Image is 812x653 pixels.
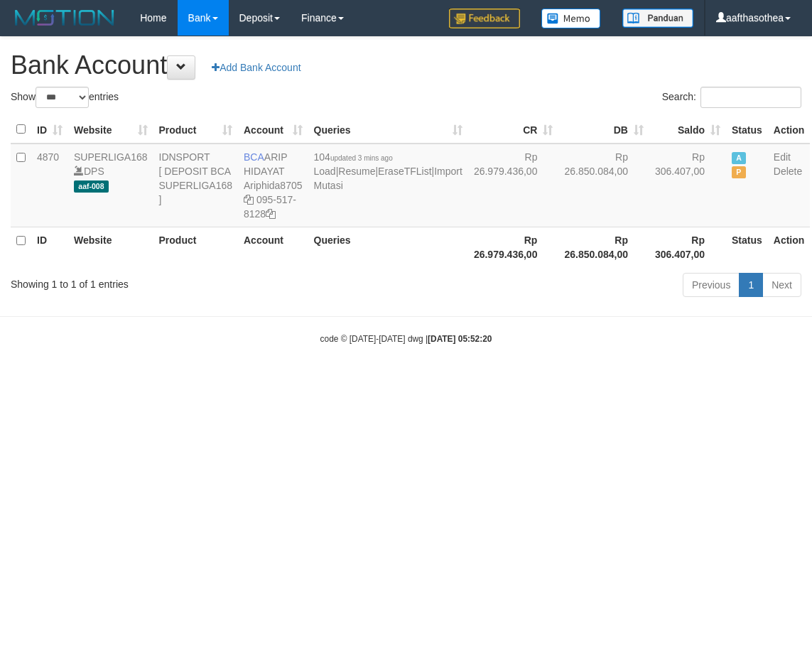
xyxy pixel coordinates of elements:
[244,194,254,205] a: Copy Ariphida8705 to clipboard
[153,144,239,227] td: IDNSPORT [ DEPOSIT BCA SUPERLIGA168 ]
[449,9,520,28] img: Feedback.jpg
[338,166,375,177] a: Resume
[541,9,601,28] img: Button%20Memo.svg
[68,144,153,227] td: DPS
[314,151,462,191] span: | | |
[774,166,802,177] a: Delete
[244,151,264,163] span: BCA
[468,144,559,227] td: Rp 26.979.436,00
[314,166,336,177] a: Load
[244,180,303,191] a: Ariphida8705
[768,116,811,144] th: Action
[68,227,153,267] th: Website
[36,87,89,108] select: Showentries
[314,151,393,163] span: 104
[732,152,746,164] span: Active
[238,144,308,227] td: ARIP HIDAYAT 095-517-8128
[320,334,492,344] small: code © [DATE]-[DATE] dwg |
[153,227,239,267] th: Product
[732,166,746,178] span: Paused
[238,116,308,144] th: Account: activate to sort column ascending
[662,87,801,108] label: Search:
[74,180,109,193] span: aaf-008
[428,334,492,344] strong: [DATE] 05:52:20
[153,116,239,144] th: Product: activate to sort column ascending
[739,273,763,297] a: 1
[31,116,68,144] th: ID: activate to sort column ascending
[768,227,811,267] th: Action
[558,227,649,267] th: Rp 26.850.084,00
[11,7,119,28] img: MOTION_logo.png
[308,116,468,144] th: Queries: activate to sort column ascending
[700,87,801,108] input: Search:
[683,273,740,297] a: Previous
[314,166,462,191] a: Import Mutasi
[762,273,801,297] a: Next
[202,55,310,80] a: Add Bank Account
[31,144,68,227] td: 4870
[468,116,559,144] th: CR: activate to sort column ascending
[468,227,559,267] th: Rp 26.979.436,00
[649,144,726,227] td: Rp 306.407,00
[68,116,153,144] th: Website: activate to sort column ascending
[11,87,119,108] label: Show entries
[330,154,393,162] span: updated 3 mins ago
[378,166,431,177] a: EraseTFList
[726,116,768,144] th: Status
[558,144,649,227] td: Rp 26.850.084,00
[649,227,726,267] th: Rp 306.407,00
[11,271,327,291] div: Showing 1 to 1 of 1 entries
[74,151,148,163] a: SUPERLIGA168
[308,227,468,267] th: Queries
[774,151,791,163] a: Edit
[266,208,276,220] a: Copy 0955178128 to clipboard
[31,227,68,267] th: ID
[622,9,693,28] img: panduan.png
[558,116,649,144] th: DB: activate to sort column ascending
[649,116,726,144] th: Saldo: activate to sort column ascending
[11,51,801,80] h1: Bank Account
[238,227,308,267] th: Account
[726,227,768,267] th: Status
